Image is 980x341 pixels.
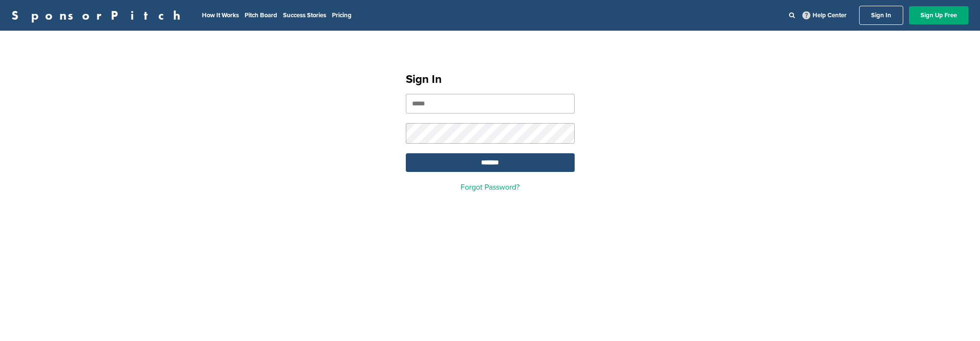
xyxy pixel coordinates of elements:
[245,11,277,19] a: Pitch Board
[909,6,968,24] a: Sign Up Free
[202,11,239,19] a: How It Works
[12,9,187,22] a: SponsorPitch
[460,182,520,192] a: Forgot Password?
[332,11,352,19] a: Pricing
[406,71,575,88] h1: Sign In
[801,10,849,21] a: Help Center
[859,6,903,25] a: Sign In
[283,11,326,19] a: Success Stories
